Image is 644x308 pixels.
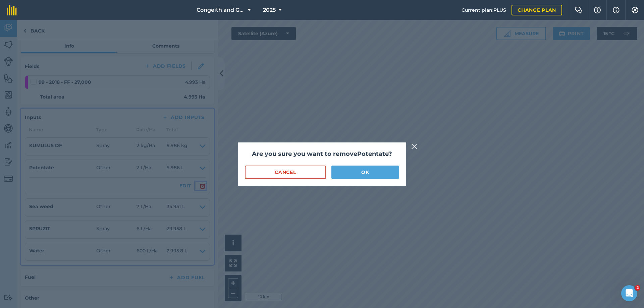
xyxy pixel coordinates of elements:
button: OK [331,166,399,179]
button: Cancel [245,166,326,179]
span: Congeith and Glaisters [197,6,245,14]
img: svg+xml;base64,PHN2ZyB4bWxucz0iaHR0cDovL3d3dy53My5vcmcvMjAwMC9zdmciIHdpZHRoPSIxNyIgaGVpZ2h0PSIxNy... [613,6,620,14]
img: A question mark icon [593,7,601,13]
span: 2025 [263,6,276,14]
span: Current plan : PLUS [462,6,506,14]
img: Two speech bubbles overlapping with the left bubble in the forefront [575,7,583,13]
iframe: Intercom live chat [621,285,637,301]
img: fieldmargin Logo [7,5,17,15]
h2: Are you sure you want to remove Potentate ? [245,149,399,159]
img: svg+xml;base64,PHN2ZyB4bWxucz0iaHR0cDovL3d3dy53My5vcmcvMjAwMC9zdmciIHdpZHRoPSIyMiIgaGVpZ2h0PSIzMC... [411,142,417,150]
span: 2 [635,285,640,291]
a: Change plan [512,5,562,15]
img: A cog icon [631,7,639,13]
